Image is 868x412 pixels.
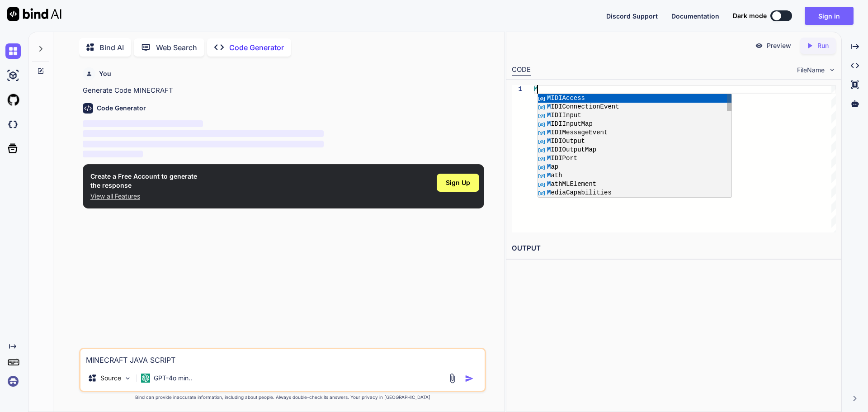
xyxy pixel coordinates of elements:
[83,141,324,147] span: ‌
[538,120,731,128] div: MIDIInputMap
[124,374,132,382] img: Pick Models
[538,163,731,171] div: Map
[606,11,658,21] button: Discord Support
[5,43,21,59] img: chat
[671,11,719,21] button: Documentation
[83,120,203,127] span: ‌
[671,12,719,20] span: Documentation
[7,7,61,21] img: Bind AI
[83,85,484,96] p: Generate Code MINECRAFT
[5,117,21,132] img: darkCloudIdeIcon
[538,146,731,154] div: MIDIOutputMap
[538,137,731,146] div: MIDIOutput
[512,85,522,94] div: 1
[506,238,841,259] h2: OUTPUT
[90,172,197,190] h1: Create a Free Account to generate the response
[83,151,143,157] span: ‌
[512,65,531,76] div: CODE
[5,374,21,389] img: signin
[5,68,21,83] img: ai-studio
[447,373,458,384] img: attachment
[229,42,284,53] p: Code Generator
[538,128,731,137] div: MIDIMessageEvent
[755,42,763,50] img: preview
[797,66,825,75] span: FileName
[156,42,197,53] p: Web Search
[733,11,767,20] span: Dark mode
[538,171,731,180] div: Math
[79,394,486,401] p: Bind can provide inaccurate information, including about people. Always double-check its answers....
[90,192,197,201] p: View all Features
[805,7,854,25] button: Sign in
[446,178,470,187] span: Sign Up
[538,94,731,198] div: Suggest
[538,180,731,189] div: MathMLElement
[538,154,731,163] div: MIDIPort
[767,41,791,50] p: Preview
[5,92,21,108] img: githubLight
[465,374,474,383] img: icon
[80,349,485,365] textarea: MINECRAFT JAVA SCRIPT
[534,85,538,93] span: M
[99,42,124,53] p: Bind AI
[154,374,192,383] p: GPT-4o min..
[538,189,731,197] div: MediaCapabilities
[97,104,146,113] h6: Code Generator
[606,12,658,20] span: Discord Support
[538,111,731,120] div: MIDIInput
[538,103,731,111] div: MIDIConnectionEvent
[99,69,111,78] h6: You
[141,374,150,383] img: GPT-4o mini
[538,94,731,103] div: MIDIAccess
[828,66,836,74] img: chevron down
[817,41,829,50] p: Run
[83,130,324,137] span: ‌
[100,374,121,383] p: Source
